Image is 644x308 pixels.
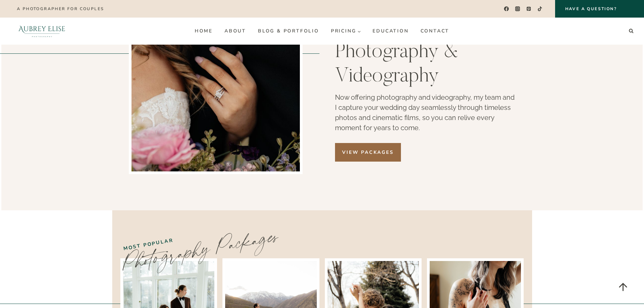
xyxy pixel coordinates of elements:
[612,276,634,298] a: Scroll to top
[218,26,252,37] a: About
[189,26,218,37] a: Home
[325,26,367,37] button: Child menu of Pricing
[335,92,515,133] p: Now offering photography and videography, my team and I capture your wedding day seamlessly throu...
[524,4,534,14] a: Pinterest
[626,26,636,36] button: View Search Form
[17,6,104,11] p: A photographer for couples
[342,149,393,156] span: View Packages
[335,42,458,87] a: Photography & Videography
[189,26,455,37] nav: Primary
[8,18,76,45] img: Aubrey Elise Photography
[501,4,511,14] a: Facebook
[414,26,455,37] a: Contact
[513,4,523,14] a: Instagram
[335,143,401,162] a: View Packages
[123,175,521,252] p: most popular
[252,26,325,37] a: Blog & Portfolio
[367,26,414,37] a: Education
[535,4,545,14] a: TikTok
[121,181,523,275] h2: Photography Packages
